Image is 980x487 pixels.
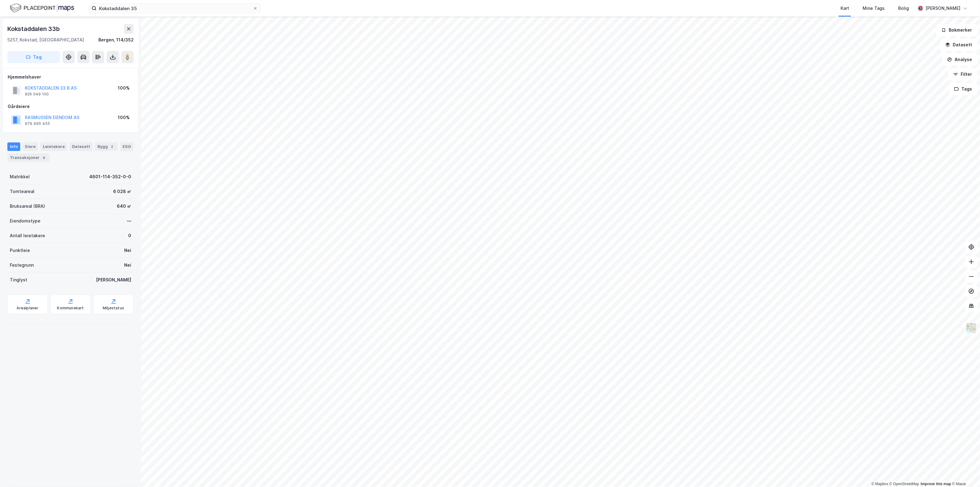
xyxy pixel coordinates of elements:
img: logo.f888ab2527a4732fd821a326f86c7f29.svg [10,3,74,14]
div: Kokstaddalen 33b [7,24,61,34]
div: Transaksjoner [7,153,49,162]
div: 640 ㎡ [117,203,131,210]
img: Z [966,322,977,334]
div: Info [7,142,20,151]
div: Miljøstatus [103,306,124,311]
div: Nei [124,261,131,269]
div: 4 [41,155,47,161]
div: [PERSON_NAME] [96,276,131,284]
div: Punktleie [10,247,30,254]
div: 0 [128,232,131,239]
div: 979 495 455 [25,121,50,126]
div: — [127,217,131,225]
div: Bygg [95,142,118,151]
div: Matrikkel [10,173,30,180]
div: Kart [841,5,849,12]
button: Datasett [940,39,978,51]
div: Datasett [70,142,93,151]
div: 100% [118,84,130,92]
div: Bergen, 114/352 [98,36,134,44]
div: 926 049 100 [25,92,49,97]
button: Filter [948,68,978,80]
button: Analyse [942,53,978,66]
div: Bolig [898,5,909,12]
a: Improve this map [921,482,951,486]
div: Nei [124,247,131,254]
button: Tag [7,51,60,63]
div: Eiendomstype [10,217,40,225]
div: [PERSON_NAME] [925,5,960,12]
div: 2 [109,144,115,150]
button: Tags [949,83,978,95]
div: 6 028 ㎡ [113,188,131,195]
button: Bokmerker [936,24,978,36]
div: Festegrunn [10,261,34,269]
iframe: Chat Widget [949,458,980,487]
div: Bruksareal (BRA) [10,203,45,210]
div: Tinglyst [10,276,27,284]
a: OpenStreetMap [890,482,919,486]
div: Gårdeiere [8,103,133,110]
div: Arealplaner [17,306,38,311]
div: 4601-114-352-0-0 [89,173,131,180]
div: Mine Tags [863,5,885,12]
a: Mapbox [871,482,888,486]
div: Eiere [23,142,38,151]
div: Antall leietakere [10,232,45,239]
div: Hjemmelshaver [8,73,133,81]
div: Kommunekart [57,306,84,311]
input: Søk på adresse, matrikkel, gårdeiere, leietakere eller personer [97,4,253,13]
div: ESG [120,142,133,151]
div: 5257, Kokstad, [GEOGRAPHIC_DATA] [7,36,84,44]
div: 100% [118,114,130,121]
div: Leietakere [40,142,67,151]
div: Tomteareal [10,188,34,195]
